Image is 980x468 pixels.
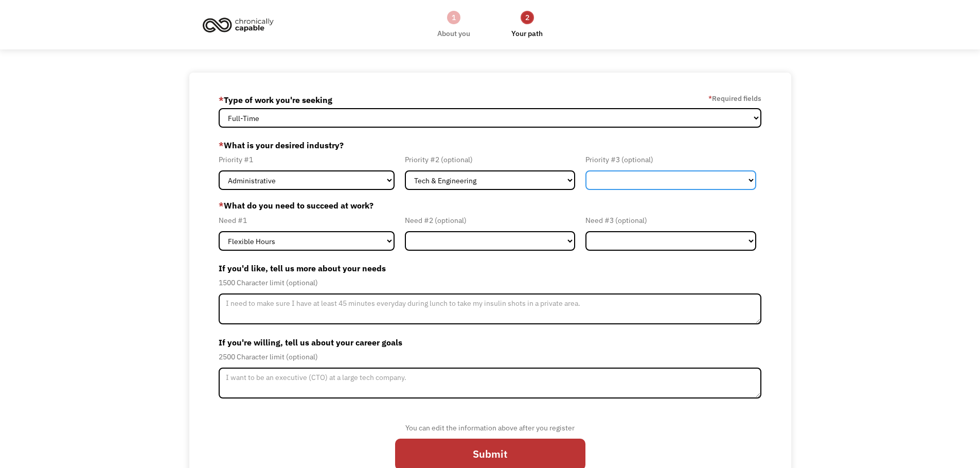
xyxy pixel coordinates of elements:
[585,153,756,166] div: Priority #3 (optional)
[447,11,460,24] div: 1
[200,13,277,36] img: Chronically Capable logo
[219,276,762,289] div: 1500 Character limit (optional)
[219,137,762,153] label: What is your desired industry?
[219,351,762,363] div: 2500 Character limit (optional)
[405,214,576,227] div: Need #2 (optional)
[511,27,543,40] div: Your path
[585,214,756,227] div: Need #3 (optional)
[437,27,470,40] div: About you
[219,334,762,351] label: If you're willing, tell us about your career goals
[219,92,332,108] label: Type of work you're seeking
[511,10,543,40] a: 2Your path
[219,214,395,227] div: Need #1
[521,11,534,24] div: 2
[395,422,585,434] div: You can edit the information above after you register
[219,260,762,276] label: If you'd like, tell us more about your needs
[437,10,470,40] a: 1About you
[708,92,761,105] label: Required fields
[219,199,762,212] label: What do you need to succeed at work?
[405,153,576,166] div: Priority #2 (optional)
[219,153,395,166] div: Priority #1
